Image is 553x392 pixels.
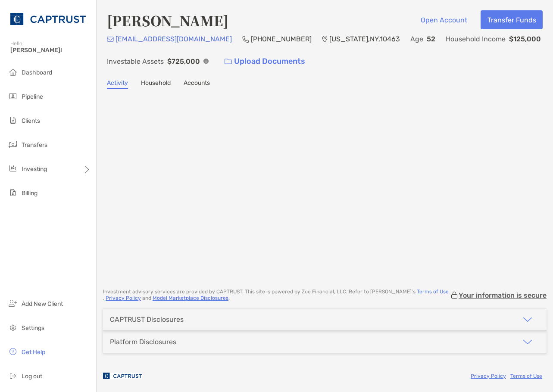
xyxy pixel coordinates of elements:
[103,366,142,386] img: company logo
[107,10,228,30] h4: [PERSON_NAME]
[414,10,474,29] button: Open Account
[522,337,533,347] img: icon arrow
[417,289,449,295] a: Terms of Use
[8,91,18,101] img: pipeline icon
[22,373,42,380] span: Log out
[10,47,91,54] span: [PERSON_NAME]!
[106,295,141,301] a: Privacy Policy
[8,370,18,381] img: logout icon
[22,141,47,149] span: Transfers
[8,346,18,357] img: get-help icon
[446,34,506,44] p: Household Income
[22,190,37,197] span: Billing
[522,314,533,325] img: icon arrow
[322,36,328,43] img: Location Icon
[10,3,86,34] img: CAPTRUST Logo
[184,79,210,89] a: Accounts
[8,67,18,77] img: dashboard icon
[8,115,18,125] img: clients icon
[22,69,52,76] span: Dashboard
[22,324,44,332] span: Settings
[110,338,176,346] div: Platform Disclosures
[107,56,164,67] p: Investable Assets
[107,79,128,89] a: Activity
[22,117,40,124] span: Clients
[8,322,18,333] img: settings icon
[22,93,43,100] span: Pipeline
[459,291,547,299] p: Your information is secure
[471,373,506,379] a: Privacy Policy
[8,139,18,149] img: transfers icon
[8,187,18,198] img: billing icon
[427,34,435,44] p: 52
[225,59,232,65] img: button icon
[203,59,209,64] img: Info Icon
[410,34,423,44] p: Age
[107,37,114,42] img: Email Icon
[141,79,171,89] a: Household
[22,348,45,356] span: Get Help
[22,300,63,308] span: Add New Client
[110,315,184,324] div: CAPTRUST Disclosures
[509,34,541,44] p: $125,000
[219,52,311,71] a: Upload Documents
[167,56,200,67] p: $725,000
[242,36,249,43] img: Phone Icon
[481,10,543,29] button: Transfer Funds
[8,298,18,308] img: add_new_client icon
[22,165,47,173] span: Investing
[251,34,312,44] p: [PHONE_NUMBER]
[510,373,542,379] a: Terms of Use
[103,289,450,302] p: Investment advisory services are provided by CAPTRUST . This site is powered by Zoe Financial, LL...
[153,295,228,301] a: Model Marketplace Disclosures
[116,34,232,44] p: [EMAIL_ADDRESS][DOMAIN_NAME]
[8,163,18,174] img: investing icon
[329,34,400,44] p: [US_STATE] , NY , 10463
